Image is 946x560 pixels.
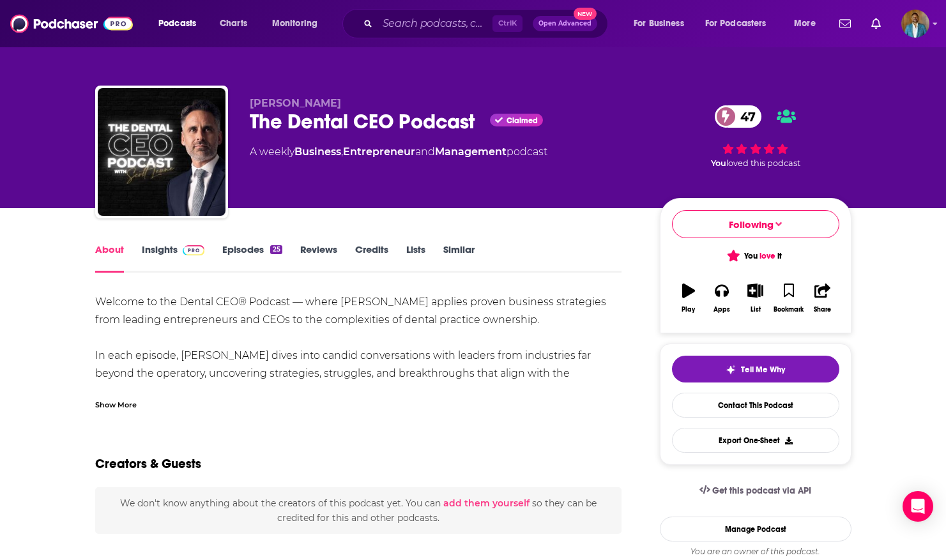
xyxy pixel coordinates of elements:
div: List [751,306,761,314]
span: You it [729,251,782,261]
div: 47Youloved this podcast [660,97,851,176]
div: Apps [713,306,730,314]
span: We don't know anything about the creators of this podcast yet . You can so they can be credited f... [120,497,597,523]
div: Play [682,306,695,314]
div: Bookmark [774,306,804,314]
div: 25 [270,245,282,254]
button: open menu [697,13,785,34]
button: Apps [705,275,738,321]
a: Get this podcast via API [689,475,822,506]
button: add them yourself [443,498,530,508]
img: tell me why sparkle [726,365,736,375]
span: Get this podcast via API [712,485,811,496]
span: Tell Me Why [741,365,785,375]
a: Show notifications dropdown [866,13,886,34]
a: Lists [406,243,425,273]
span: New [574,8,597,20]
button: Following [672,210,839,238]
span: loved this podcast [726,158,800,168]
span: Logged in as smortier42491 [901,10,929,38]
a: Management [435,146,507,158]
span: Monitoring [272,15,317,33]
a: Similar [443,243,475,273]
div: Search podcasts, credits, & more... [355,9,620,38]
button: Open AdvancedNew [533,16,597,31]
input: Search podcasts, credits, & more... [378,13,492,34]
a: About [95,243,124,273]
span: For Business [634,15,684,33]
span: More [794,15,816,33]
a: InsightsPodchaser Pro [142,243,205,273]
span: Claimed [507,117,538,124]
button: open menu [625,13,700,34]
img: Podchaser - Follow, Share and Rate Podcasts [10,11,133,36]
div: Open Intercom Messenger [903,491,933,522]
span: [PERSON_NAME] [250,97,341,109]
img: Podchaser Pro [183,245,205,255]
img: User Profile [901,10,929,38]
a: 47 [715,105,762,128]
button: List [738,275,772,321]
span: You [711,158,726,168]
a: Business [294,146,341,158]
span: Ctrl K [492,15,523,32]
span: Charts [220,15,247,33]
a: Credits [355,243,388,273]
a: Episodes25 [222,243,282,273]
h2: Creators & Guests [95,456,201,472]
button: Export One-Sheet [672,428,839,453]
span: and [415,146,435,158]
a: Manage Podcast [660,517,851,541]
span: love [759,251,775,261]
img: The Dental CEO Podcast [98,88,225,216]
span: 47 [728,105,762,128]
span: Following [729,218,774,231]
a: Show notifications dropdown [834,13,856,34]
span: Podcasts [158,15,196,33]
button: tell me why sparkleTell Me Why [672,356,839,382]
span: For Podcasters [705,15,767,33]
button: Show profile menu [901,10,929,38]
a: Charts [211,13,255,34]
a: Reviews [300,243,337,273]
div: Welcome to the Dental CEO® Podcast — where [PERSON_NAME] applies proven business strategies from ... [95,293,622,472]
button: open menu [263,13,334,34]
div: Share [814,306,831,314]
button: Share [805,275,839,321]
div: You are an owner of this podcast. [660,547,851,557]
span: Open Advanced [538,20,591,27]
button: open menu [785,13,832,34]
a: Entrepreneur [343,146,415,158]
button: Play [672,275,705,321]
a: Contact This Podcast [672,393,839,418]
button: You love it [672,243,839,268]
span: , [341,146,343,158]
div: A weekly podcast [250,144,547,160]
button: open menu [149,13,213,34]
button: Bookmark [772,275,805,321]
